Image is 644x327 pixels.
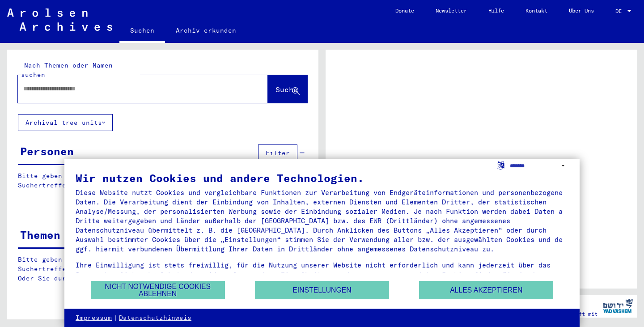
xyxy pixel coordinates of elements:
[258,144,297,161] button: Filter
[18,255,307,283] p: Bitte geben Sie einen Suchbegriff ein oder nutzen Sie die Filter, um Suchertreffer zu erhalten. O...
[510,159,568,172] select: Sprache auswählen
[18,114,113,131] button: Archival tree units
[18,171,307,190] p: Bitte geben Sie einen Suchbegriff ein oder nutzen Sie die Filter, um Suchertreffer zu erhalten.
[268,75,307,103] button: Suche
[165,20,247,41] a: Archiv erkunden
[76,260,568,289] div: Ihre Einwilligung ist stets freiwillig, für die Nutzung unserer Website nicht erforderlich und ka...
[76,173,568,183] div: Wir nutzen Cookies und andere Technologien.
[266,149,290,157] span: Filter
[7,8,112,31] img: Arolsen_neg.svg
[419,281,553,299] button: Alles akzeptieren
[20,227,60,243] div: Themen
[91,281,225,299] button: Nicht notwendige Cookies ablehnen
[255,281,389,299] button: Einstellungen
[20,143,74,159] div: Personen
[275,85,298,94] span: Suche
[119,314,191,323] a: Datenschutzhinweis
[76,188,568,254] div: Diese Website nutzt Cookies und vergleichbare Funktionen zur Verarbeitung von Endgeräteinformatio...
[119,20,165,43] a: Suchen
[21,61,113,79] mat-label: Nach Themen oder Namen suchen
[601,295,635,317] img: yv_logo.png
[496,161,505,169] label: Sprache auswählen
[615,8,625,14] span: DE
[76,314,112,323] a: Impressum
